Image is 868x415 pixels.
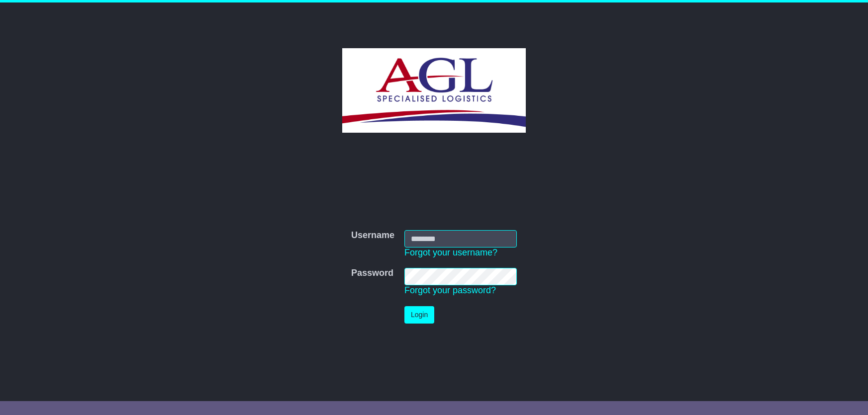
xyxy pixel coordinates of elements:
[342,48,526,133] img: AGL SPECIALISED LOGISTICS
[351,230,394,241] label: Username
[404,285,496,295] a: Forgot your password?
[351,268,393,279] label: Password
[404,306,434,324] button: Login
[404,248,497,257] a: Forgot your username?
